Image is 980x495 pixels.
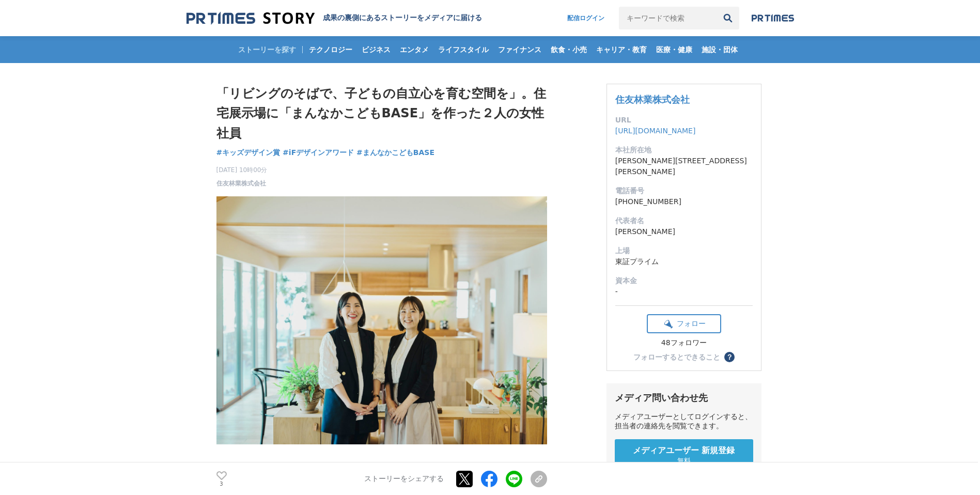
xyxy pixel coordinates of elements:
div: フォローするとできること [633,353,720,361]
span: 施設・団体 [697,45,742,54]
dd: - [615,286,753,297]
dt: URL [615,115,753,126]
span: 無料 [677,456,691,466]
a: メディアユーザー 新規登録 無料 [615,439,753,472]
span: #キッズデザイン賞 [216,148,281,157]
input: キーワードで検索 [619,7,717,29]
span: ビジネス [357,45,395,54]
span: [DATE] 10時00分 [216,165,268,175]
span: 医療・健康 [652,45,696,54]
dt: 上場 [615,245,753,256]
span: #まんなかこどもBASE [356,148,434,157]
h2: 成果の裏側にあるストーリーをメディアに届ける [323,13,482,23]
a: エンタメ [396,36,433,63]
a: #まんなかこどもBASE [356,147,434,158]
span: ？ [726,353,733,361]
img: 成果の裏側にあるストーリーをメディアに届ける [186,11,315,25]
dt: 電話番号 [615,185,753,196]
a: 成果の裏側にあるストーリーをメディアに届ける 成果の裏側にあるストーリーをメディアに届ける [186,11,482,25]
h1: 「リビングのそばで、子どもの自立心を育む空間を」。住宅展示場に「まんなかこどもBASE」を作った２人の女性社員 [216,84,547,143]
a: ライフスタイル [434,36,493,63]
button: 検索 [717,7,739,29]
dt: 本社所在地 [615,145,753,156]
a: 配信ログイン [557,7,615,29]
dd: [PERSON_NAME] [615,226,753,237]
p: ストーリーをシェアする [364,474,444,484]
a: テクノロジー [305,36,356,63]
a: 医療・健康 [652,36,696,63]
img: thumbnail_b74e13d0-71d4-11f0-8cd6-75e66c4aab62.jpg [216,196,547,444]
span: メディアユーザー 新規登録 [633,445,735,456]
span: ライフスタイル [434,45,493,54]
button: ？ [724,352,735,362]
a: [URL][DOMAIN_NAME] [615,127,696,135]
a: 住友林業株式会社 [216,179,266,188]
dd: [PHONE_NUMBER] [615,196,753,207]
a: ビジネス [357,36,395,63]
a: #iFデザインアワード [283,147,354,158]
div: メディアユーザーとしてログインすると、担当者の連絡先を閲覧できます。 [615,412,753,431]
a: 飲食・小売 [547,36,591,63]
dt: 資本金 [615,275,753,286]
span: ファイナンス [494,45,546,54]
a: 住友林業株式会社 [615,94,690,105]
span: #iFデザインアワード [283,148,354,157]
dd: 東証プライム [615,256,753,267]
span: 飲食・小売 [547,45,591,54]
dd: [PERSON_NAME][STREET_ADDRESS][PERSON_NAME] [615,156,753,177]
button: フォロー [647,314,721,333]
div: 48フォロワー [647,338,721,348]
a: キャリア・教育 [592,36,651,63]
span: エンタメ [396,45,433,54]
a: ファイナンス [494,36,546,63]
a: 施設・団体 [697,36,742,63]
dt: 代表者名 [615,215,753,226]
div: メディア問い合わせ先 [615,392,753,404]
span: テクノロジー [305,45,356,54]
p: 3 [216,481,227,486]
span: キャリア・教育 [592,45,651,54]
a: #キッズデザイン賞 [216,147,281,158]
img: prtimes [752,14,794,22]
